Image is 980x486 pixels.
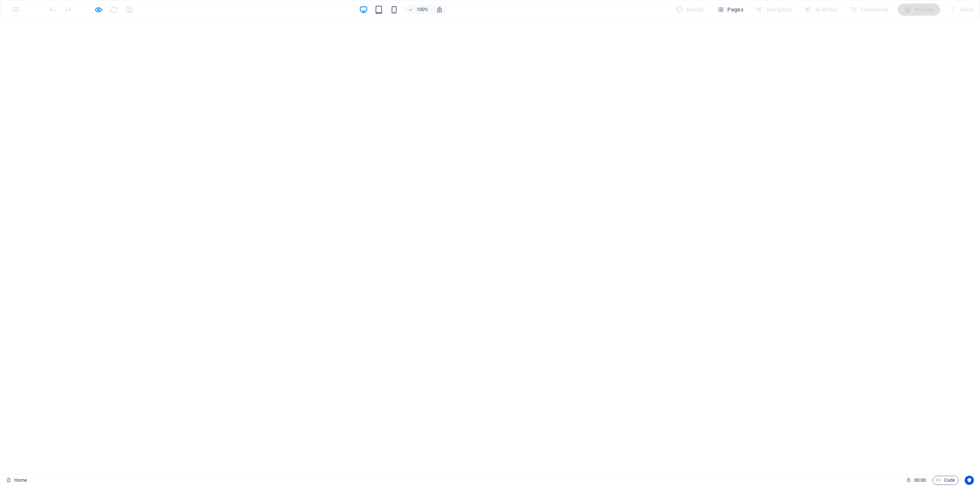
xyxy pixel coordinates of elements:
[920,477,921,483] span: :
[965,476,974,485] button: Usercentrics
[933,476,959,485] button: Code
[914,476,926,485] span: 00 00
[416,5,428,14] h6: 100%
[405,5,432,14] button: 100%
[6,476,27,485] a: Click to cancel selection. Double-click to open Pages
[936,476,955,485] span: Code
[714,3,746,16] button: Pages
[436,6,443,13] i: On resize automatically adjust zoom level to fit chosen device.
[673,3,707,16] div: Design (Ctrl+Alt+Y)
[717,6,743,13] span: Pages
[906,476,926,485] h6: Session time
